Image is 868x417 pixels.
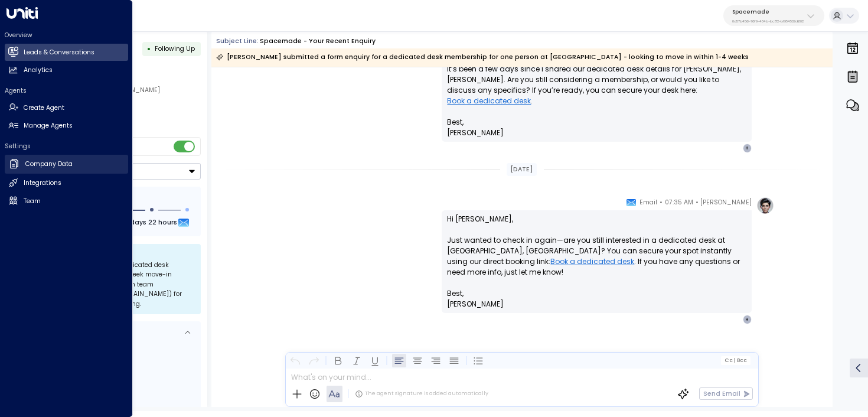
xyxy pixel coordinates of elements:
p: Hi [PERSON_NAME], Just wanted to check in again—are you still interested in a dedicated desk at [... [447,214,746,288]
button: Undo [288,353,302,367]
h2: Leads & Conversations [24,48,94,57]
div: The agent signature is added automatically [355,390,488,398]
a: Team [5,193,128,210]
h2: Integrations [24,178,61,188]
h2: Settings [5,142,128,151]
span: 07:35 AM [665,197,693,209]
h2: Agents [5,86,128,95]
p: Hi [PERSON_NAME], It’s been a few days since I shared our dedicated desk details for [PERSON_NAME... [447,43,746,117]
a: Company Data [5,155,128,174]
a: Leads & Conversations [5,44,128,61]
p: 0d57b456-76f9-434b-bc82-bf954502d602 [732,19,804,24]
a: Book a dedicated desk [550,256,634,267]
span: Following Up [155,44,195,53]
a: Integrations [5,175,128,192]
div: [PERSON_NAME] submitted a form enquiry for a dedicated desk membership for one person at [GEOGRAP... [216,51,749,63]
span: [PERSON_NAME] [447,128,504,138]
h2: Create Agent [24,103,64,113]
h2: Manage Agents [24,121,73,131]
span: [PERSON_NAME] [700,197,752,209]
a: Create Agent [5,99,128,116]
span: In about 10 days 22 hours [91,217,177,230]
span: Email [639,197,657,209]
a: Book a dedicated desk [447,96,531,106]
h2: Team [24,197,41,206]
span: [PERSON_NAME] [447,299,504,310]
div: H [743,144,752,153]
span: | [733,357,735,363]
span: Subject Line: [216,37,259,45]
span: Best, [447,288,464,299]
div: Spacemade - your recent enquiry [260,37,376,46]
a: Analytics [5,62,128,79]
a: Manage Agents [5,118,128,135]
div: • [147,41,151,57]
img: profile-logo.png [756,197,774,214]
span: • [696,197,699,209]
h2: Overview [5,31,128,40]
span: Best, [447,117,464,128]
button: Spacemade0d57b456-76f9-434b-bc82-bf954502d602 [723,5,824,26]
p: Spacemade [732,8,804,15]
button: Cc|Bcc [721,356,750,364]
button: Redo [306,353,321,367]
h2: Company Data [25,159,73,169]
span: Cc Bcc [725,357,747,363]
h2: Analytics [24,66,53,75]
div: [DATE] [507,163,537,176]
div: H [743,315,752,324]
span: • [660,197,663,209]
